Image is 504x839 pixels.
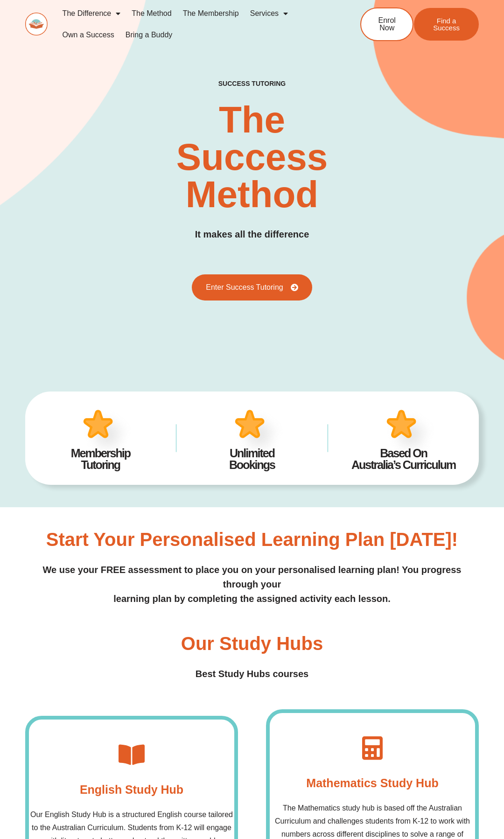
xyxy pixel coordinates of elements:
a: Enrol Now [360,7,413,41]
h4: Best Study Hubs courses [25,667,479,681]
span: Enrol Now [375,17,399,32]
span: Find a Success [428,17,465,31]
h4: Based On Australia’s Curriculum [342,447,465,471]
h3: It makes all the difference [195,227,309,242]
a: Find a Success [414,8,479,41]
h3: Our Study Hubs [181,634,323,653]
h4: Unlimited Bookings [190,447,314,471]
a: The Membership [177,3,245,24]
span: Enter Success Tutoring [206,284,283,291]
h4: SUCCESS TUTORING​ [185,80,319,88]
a: Bring a Buddy [120,24,178,46]
a: Enter Success Tutoring [192,274,312,301]
a: The Method [126,3,177,24]
h2: The Success Method [149,101,355,213]
h4: English Study Hub​ [80,780,183,799]
p: We use your FREE assessment to place you on your personalised learning plan! You progress through... [25,563,479,606]
nav: Menu [57,3,335,46]
h3: Start your personalised learning plan [DATE]! [46,530,458,549]
a: Own a Success [57,24,120,46]
a: Services [245,3,294,24]
a: The Difference [57,3,126,24]
h4: Membership Tutoring [39,447,162,471]
h4: Mathematics Study Hub [306,774,438,792]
